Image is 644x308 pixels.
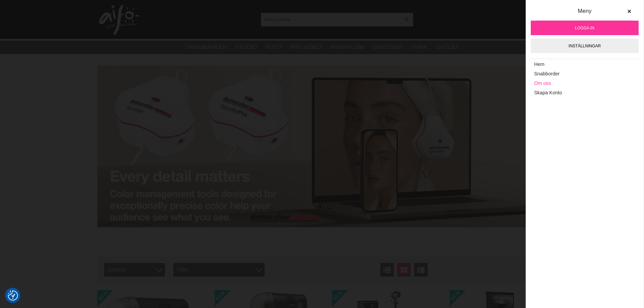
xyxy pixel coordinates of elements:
[534,60,635,69] a: Hem
[8,290,18,301] img: Revisit consent button
[414,263,428,277] a: Utökad listvisning
[290,43,321,52] a: Pro Video
[534,79,635,88] a: Om oss
[531,21,639,35] a: Logga in
[99,5,140,35] img: logo.png
[380,263,394,277] a: Listvisning
[575,25,594,31] span: Logga in
[187,43,227,52] a: Varumärken
[330,43,364,52] a: Workflow
[97,66,547,227] img: Annons:003 banner-datac-spyder-1390x.jpg
[536,7,634,21] div: Meny
[235,43,257,52] a: Studio
[265,43,281,52] a: Foto
[373,43,403,52] a: Discover
[104,263,165,277] span: Sortera
[534,69,635,79] a: Snabborder
[436,43,458,52] a: Outlet
[173,263,265,277] div: Filter
[531,39,639,53] a: Inställningar
[411,43,427,52] a: Hyra
[534,88,635,98] a: Skapa Konto
[261,14,401,24] input: Sök produkter ...
[8,289,18,302] button: Samtyckesinställningar
[397,263,411,277] a: Fönstervisning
